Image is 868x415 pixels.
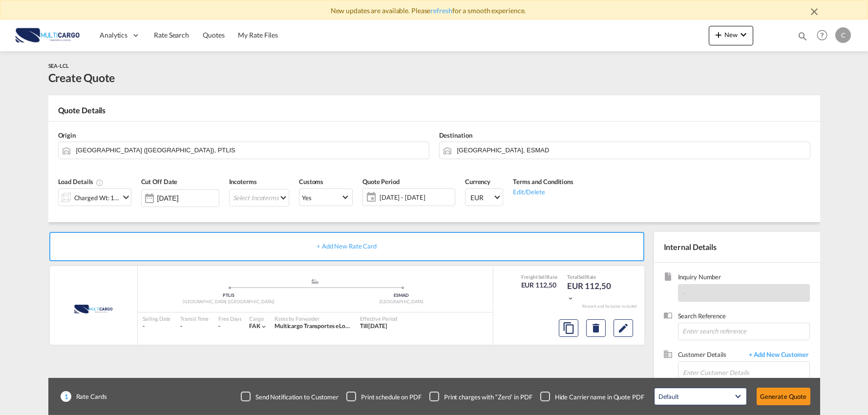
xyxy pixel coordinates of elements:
md-select: Select Incoterms [229,189,289,207]
span: Origin [58,131,76,139]
div: PTLIS [143,292,316,299]
md-icon: icon-magnify [797,31,808,41]
md-checkbox: Checkbox No Ink [540,392,644,401]
span: Sell [578,274,586,280]
input: Select [157,194,219,202]
span: Sell [538,274,547,280]
img: MultiCargo [61,297,126,321]
md-icon: icon-chevron-down [567,295,574,302]
md-icon: assets/icons/custom/copyQuote.svg [563,322,574,334]
span: [DATE] - [DATE] [380,193,452,202]
div: Yes [302,194,312,202]
div: Free Days [218,315,242,322]
input: Enter search reference [678,323,810,340]
span: [DATE] - [DATE] [377,190,455,204]
div: Print charges with “Zero” in PDF [444,393,532,401]
span: FAK [249,322,260,330]
span: Rate Cards [71,392,107,401]
md-checkbox: Checkbox No Ink [429,392,532,401]
a: Rate Search [147,20,196,51]
div: Freight Rate [521,273,558,280]
div: ESMAD [315,292,488,299]
div: - [180,322,209,331]
md-icon: icon-calendar [363,191,375,203]
div: Hide Carrier name in Quote PDF [555,393,644,401]
img: 82db67801a5411eeacfdbd8acfa81e61.png [15,24,81,46]
span: - [682,289,685,297]
md-icon: icon-chevron-down [738,29,749,41]
div: Transit Time [180,315,209,322]
span: Customer Details [678,350,744,361]
span: Load Details [58,178,104,186]
div: Cargo [249,315,267,322]
md-icon: icon-plus 400-fg [713,29,724,41]
span: Till [DATE] [360,322,387,330]
div: Multicargo Transportes e Logistica [275,322,350,331]
input: Search by Door/Port [457,142,805,159]
div: Charged Wt: 1,00 W/Micon-chevron-down [58,188,131,206]
div: New updates are available. Please for a smooth experience. [43,6,825,16]
span: Quotes [203,31,224,39]
span: Cut Off Date [141,178,178,186]
div: Till 12 Oct 2025 [360,322,387,331]
input: Search by Door/Port [76,142,424,159]
div: Remark and Inclusion included [575,304,644,309]
button: Generate Quote [757,388,810,405]
span: Help [814,27,830,43]
span: EUR [470,193,493,203]
div: Rates by Forwarder [275,315,350,322]
div: Send Notification to Customer [255,393,339,401]
div: Total Rate [567,273,616,280]
span: Search Reference [678,311,810,323]
md-icon: assets/icons/custom/ship-fill.svg [309,279,321,284]
div: Help [814,27,835,44]
span: Quote Period [362,178,400,186]
div: Edit/Delete [513,187,573,196]
div: [GEOGRAPHIC_DATA] ([GEOGRAPHIC_DATA]) [143,299,316,305]
div: + Add New Rate Card [49,232,644,261]
div: EUR 112,50 [567,280,616,304]
div: Charged Wt: 1,00 W/M [74,191,120,205]
md-input-container: Lisbon (Lisboa), PTLIS [58,142,429,159]
span: SEA-LCL [48,62,69,69]
md-checkbox: Checkbox No Ink [346,392,422,401]
button: icon-plus 400-fgNewicon-chevron-down [709,26,753,45]
span: Incoterms [229,178,257,186]
span: Terms and Conditions [513,178,573,186]
div: EUR 112,50 [521,280,558,290]
div: Default [658,393,679,400]
a: Quotes [196,20,231,51]
span: Inquiry Number [678,272,810,284]
md-select: Select Currency: € EUREuro [465,188,503,206]
span: Rate Search [154,31,189,39]
md-checkbox: Checkbox No Ink [241,392,339,401]
span: 1 [61,391,71,402]
span: + Add New Rate Card [317,242,377,250]
div: [GEOGRAPHIC_DATA] [315,299,488,305]
span: + Add New Customer [744,350,810,361]
div: Quote Details [48,105,820,121]
a: My Rate Files [231,20,285,51]
md-input-container: Madrid, ESMAD [439,142,810,159]
md-icon: Chargeable Weight [96,179,104,187]
div: icon-magnify [797,31,808,45]
md-icon: icon-close [808,6,820,18]
div: Effective Period [360,315,397,322]
span: Customs [299,178,323,186]
div: Print schedule on PDF [361,393,422,401]
a: refresh [430,6,452,15]
div: Internal Details [654,232,820,262]
span: Analytics [100,30,127,40]
button: Copy [559,319,578,337]
span: Destination [439,131,472,139]
span: Currency [465,178,490,186]
md-select: Select Customs: Yes [299,188,353,206]
div: Analytics [93,20,147,51]
md-icon: icon-chevron-down [260,323,267,330]
span: New [713,31,749,39]
input: Enter Customer Details [683,362,809,384]
md-icon: icon-chevron-down [120,191,132,203]
span: My Rate Files [238,31,278,39]
button: Edit [614,319,633,337]
div: Sailing Date [143,315,171,322]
